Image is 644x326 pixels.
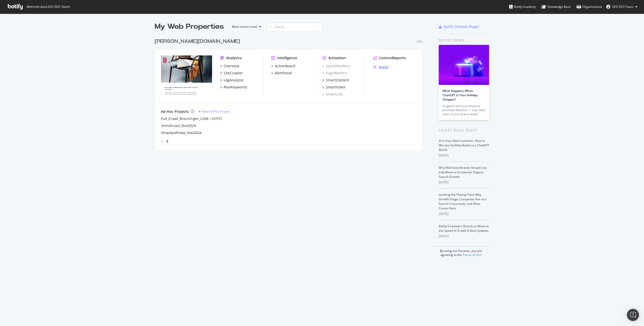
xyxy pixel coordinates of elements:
img: What Happens When ChatGPT Is Your Holiday Shopper? [439,45,489,85]
a: Full_Crawl_Breuninger_COM [161,116,209,121]
a: ShopApotheke_Nov2024 [161,130,202,135]
a: What Happens When ChatGPT Is Your Holiday Shopper? [442,89,477,102]
div: Pro [417,40,423,44]
div: Analytics [226,55,242,60]
a: CustomReports [373,55,406,60]
div: ActionBoard [275,63,295,69]
div: Activation [328,55,346,60]
a: Botify Empowers Brands to Move at the Speed of AI with 6 New Updates [439,224,489,233]
div: Botify Academy [509,4,536,9]
div: [PERSON_NAME][DOMAIN_NAME] [155,38,240,45]
a: [PERSON_NAME][DOMAIN_NAME] [155,38,242,45]
a: Leveling the Playing Field: Why Growth-Stage Companies Are at a Search Crossroads, and What Comes... [439,192,487,210]
div: [DATE] [439,212,489,216]
img: breuninger.com [161,55,212,96]
a: [DATE] [212,116,222,121]
div: Ad-Hoc Projects [161,109,189,114]
a: ImmoScout_Nov2024 [161,123,196,128]
div: SmartContent [326,78,349,83]
div: Assist [379,64,389,70]
button: SEO SEO Team [602,3,641,11]
div: angle-left [159,137,166,145]
a: Terms of Use [463,253,481,257]
button: Most recent crawl [228,23,263,31]
div: Botify news [439,38,489,43]
div: Organizations [576,4,602,9]
input: Search [267,22,323,31]
a: RealKeywords [220,85,247,90]
a: LogAnalyzer [220,78,244,83]
div: By using our Services, you are agreeing to the [432,246,489,257]
div: AlertPanel [275,71,292,76]
a: AlertPanel [271,71,292,76]
span: Welcome back, SEO SEO Team ! [26,5,69,9]
div: Knowledge Base [541,4,571,9]
a: Botify Chrome Plugin [439,24,479,29]
a: Assist [373,64,389,70]
span: SEO SEO Team [612,5,633,9]
a: PageWorkers [322,71,348,76]
a: New Ad-Hoc Project [198,109,230,114]
div: CustomReports [379,55,406,60]
a: SiteCrawler [220,71,243,76]
div: grid [155,32,427,150]
a: Why Mid-Sized Brands Should Use IndexNow to Accelerate Organic Search Growth [439,166,487,179]
div: AI agents don’t just influence purchase decisions — they make them. Is your brand ready? [442,104,485,116]
div: My Web Properties [155,22,224,32]
div: Botify Chrome Plugin [444,24,479,29]
div: angle-right [166,139,169,144]
a: SmartLink [322,92,343,97]
div: Intelligence [277,55,297,60]
a: ActionBoard [271,63,295,69]
div: SiteCrawler [224,71,243,76]
a: SpeedWorkers [322,63,350,69]
div: LogAnalyzer [224,78,244,83]
div: [DATE] [439,234,489,239]
div: Open Intercom Messenger [627,309,639,321]
a: AI Is Your New Customer: How to Win the Visibility Battle in a ChatGPT World [439,139,489,152]
div: Most recent crawl [232,25,257,28]
div: [DATE] [439,180,489,185]
a: SmartContent [322,78,349,83]
div: Overview [224,63,239,69]
div: RealKeywords [224,85,247,90]
div: SmartIndex [326,85,345,90]
div: New Ad-Hoc Project [202,109,230,114]
a: Overview [220,63,239,69]
div: Latest Blog Posts [439,127,489,133]
a: SmartIndex [322,85,345,90]
div: [DATE] [439,153,489,158]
